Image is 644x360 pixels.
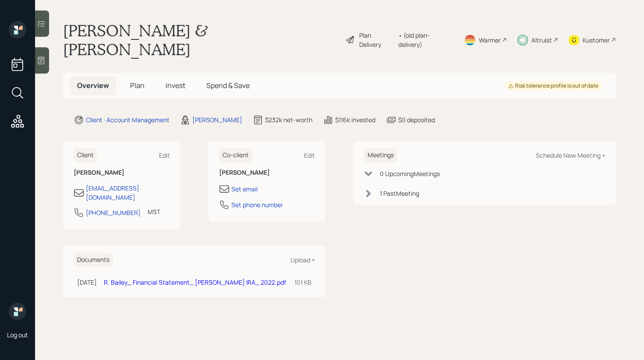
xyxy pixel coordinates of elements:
div: 1 Past Meeting [380,189,419,198]
div: [EMAIL_ADDRESS][DOMAIN_NAME] [86,184,170,202]
div: Upload + [290,256,315,264]
div: Log out [7,331,28,339]
div: Warmer [479,35,501,45]
span: Overview [77,81,109,90]
h6: Client [74,148,97,162]
div: Set phone number [231,200,283,209]
div: Client · Account Management [86,115,170,124]
h6: [PERSON_NAME] [74,169,170,176]
div: $0 deposited [398,115,435,124]
h6: Meetings [364,148,397,162]
span: Plan [130,81,145,90]
img: retirable_logo.png [9,303,26,320]
h1: [PERSON_NAME] & [PERSON_NAME] [63,21,338,59]
div: Edit [304,151,315,159]
div: $232k net-worth [265,115,312,124]
div: Altruist [531,35,552,45]
span: Spend & Save [206,81,250,90]
div: [PHONE_NUMBER] [86,208,141,217]
div: Set email [231,184,258,194]
h6: Documents [74,253,113,267]
h6: [PERSON_NAME] [219,169,315,176]
span: Invest [166,81,185,90]
div: • (old plan-delivery) [398,31,453,49]
h6: Co-client [219,148,252,162]
div: [PERSON_NAME] [192,115,242,124]
div: $116k invested [335,115,375,124]
div: Plan Delivery [359,31,394,49]
div: Schedule New Meeting + [536,151,605,159]
div: [DATE] [77,278,97,287]
div: 101 KB [294,278,311,287]
div: Risk tolerance profile is out of date [508,82,598,90]
div: MST [148,207,160,216]
a: R. Bailey_ Financial Statement_ [PERSON_NAME] IRA_ 2022.pdf [104,278,286,286]
div: Edit [159,151,170,159]
div: 0 Upcoming Meeting s [380,169,440,178]
div: Kustomer [583,35,610,45]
